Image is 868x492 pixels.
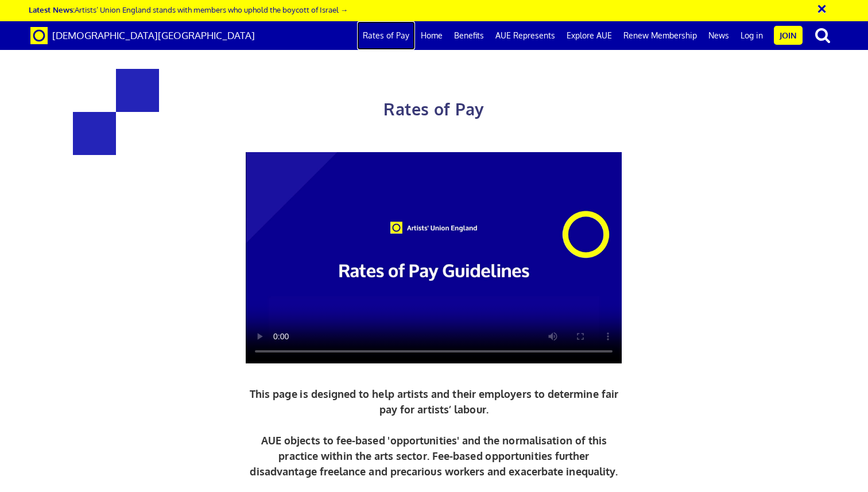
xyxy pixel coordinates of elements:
[22,21,263,50] a: Brand [DEMOGRAPHIC_DATA][GEOGRAPHIC_DATA]
[448,21,490,50] a: Benefits
[490,21,561,50] a: AUE Represents
[703,21,735,50] a: News
[247,386,622,479] p: This page is designed to help artists and their employers to determine fair pay for artists’ labo...
[735,21,769,50] a: Log in
[29,5,348,14] a: Latest News:Artists’ Union England stands with members who uphold the boycott of Israel →
[52,29,255,41] span: [DEMOGRAPHIC_DATA][GEOGRAPHIC_DATA]
[805,23,840,47] button: search
[618,21,703,50] a: Renew Membership
[383,99,484,119] span: Rates of Pay
[561,21,618,50] a: Explore AUE
[774,26,803,45] a: Join
[357,21,415,50] a: Rates of Pay
[415,21,448,50] a: Home
[29,5,75,14] strong: Latest News:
